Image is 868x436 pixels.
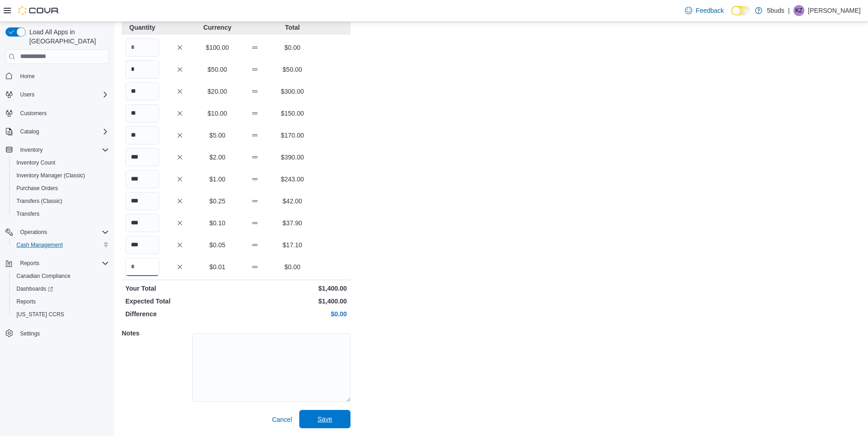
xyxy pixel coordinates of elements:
p: $390.00 [275,153,309,162]
p: Currency [200,23,234,32]
button: Purchase Orders [9,182,113,195]
a: Inventory Count [13,157,59,168]
span: KZ [795,5,802,16]
a: Canadian Compliance [13,271,74,282]
span: Settings [20,330,40,337]
button: Transfers (Classic) [9,195,113,207]
input: Quantity [125,148,159,166]
p: $17.10 [275,240,309,250]
p: [PERSON_NAME] [808,5,861,16]
span: Reports [16,258,109,269]
p: $0.10 [200,218,234,228]
span: Cancel [272,415,292,424]
input: Dark Mode [731,6,750,16]
input: Quantity [125,104,159,122]
span: Inventory [20,146,43,154]
a: Settings [16,328,43,339]
input: Quantity [125,38,159,57]
h5: Notes [122,324,190,342]
button: Inventory [2,144,113,156]
span: Load All Apps in [GEOGRAPHIC_DATA] [26,27,109,46]
span: Inventory Count [16,159,55,166]
span: Save [318,415,332,424]
span: Feedback [696,6,724,15]
button: Home [2,69,113,83]
p: $1,400.00 [238,284,347,293]
span: Cash Management [16,241,63,249]
span: Canadian Compliance [13,271,109,282]
span: Users [20,91,34,98]
span: Operations [16,227,109,238]
span: Inventory Manager (Classic) [16,172,85,179]
span: Reports [13,296,109,307]
span: Reports [20,260,39,267]
button: Catalog [2,125,113,138]
a: Dashboards [9,282,113,295]
p: Your Total [125,284,234,293]
p: $1.00 [200,175,234,184]
input: Quantity [125,170,159,188]
span: Inventory Manager (Classic) [13,170,109,181]
p: | [788,5,790,16]
input: Quantity [125,192,159,210]
button: Inventory Count [9,156,113,169]
p: $0.00 [275,43,309,52]
span: [US_STATE] CCRS [16,311,64,318]
a: Customers [16,108,50,119]
button: Catalog [16,126,43,137]
p: $300.00 [275,87,309,96]
button: Cancel [268,410,296,429]
p: $50.00 [200,65,234,74]
input: Quantity [125,82,159,101]
span: Inventory Count [13,157,109,168]
a: Reports [13,296,39,307]
button: [US_STATE] CCRS [9,308,113,321]
span: Canadian Compliance [16,272,70,280]
input: Quantity [125,60,159,79]
p: 5buds [767,5,784,16]
span: Washington CCRS [13,309,109,320]
button: Operations [16,227,51,238]
p: $150.00 [275,109,309,118]
button: Reports [16,258,43,269]
span: Customers [20,110,47,117]
button: Customers [2,106,113,120]
input: Quantity [125,258,159,276]
nav: Complex example [5,66,109,364]
span: Catalog [16,126,109,137]
img: Cova [18,6,59,15]
button: Settings [2,326,113,340]
p: $243.00 [275,175,309,184]
input: Quantity [125,214,159,232]
p: $0.05 [200,240,234,250]
p: $5.00 [200,131,234,140]
p: $2.00 [200,153,234,162]
p: $100.00 [200,43,234,52]
p: Difference [125,309,234,319]
span: Transfers (Classic) [16,197,62,205]
button: Transfers [9,207,113,220]
a: Purchase Orders [13,183,62,194]
span: Catalog [20,128,39,135]
span: Settings [16,327,109,339]
p: $50.00 [275,65,309,74]
span: Transfers [13,208,109,219]
span: Purchase Orders [16,185,58,192]
button: Canadian Compliance [9,270,113,282]
span: Dark Mode [731,16,732,16]
div: Keith Ziemann [793,5,804,16]
span: Transfers [16,210,39,218]
span: Users [16,89,109,100]
button: Inventory [16,144,46,155]
input: Quantity [125,236,159,254]
a: Feedback [681,1,728,20]
span: Transfers (Classic) [13,196,109,207]
span: Cash Management [13,239,109,250]
button: Users [16,89,38,100]
p: $0.25 [200,197,234,206]
button: Cash Management [9,239,113,251]
span: Inventory [16,144,109,155]
a: Transfers (Classic) [13,196,66,207]
button: Users [2,88,113,101]
p: Total [275,23,309,32]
